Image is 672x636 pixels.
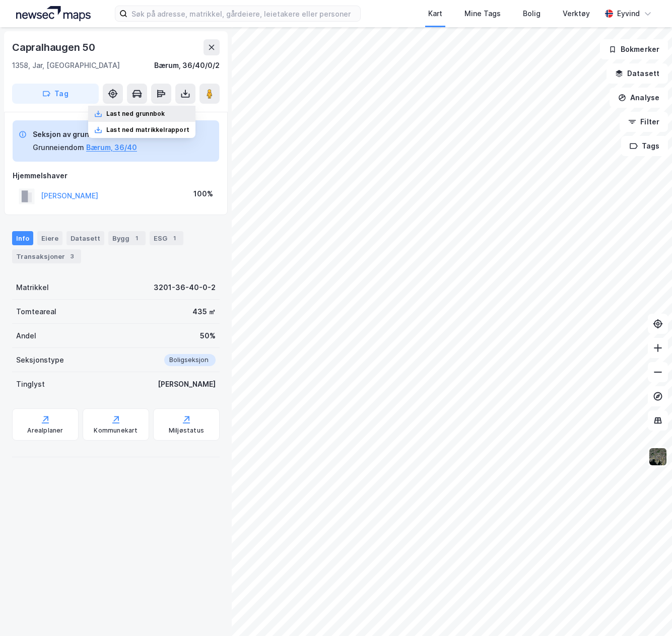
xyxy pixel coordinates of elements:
[12,249,81,263] div: Transaksjoner
[648,447,667,466] img: 9k=
[621,136,668,156] button: Tags
[16,6,91,21] img: logo.a4113a55bc3d86da70a041830d287a7e.svg
[16,378,45,390] div: Tinglyst
[622,588,672,636] div: Kontrollprogram for chat
[150,231,183,245] div: ESG
[33,142,84,154] div: Grunneiendom
[154,281,216,294] div: 3201-36-40-0-2
[617,8,640,20] div: Eyvind
[12,84,99,104] button: Tag
[563,8,590,20] div: Verktøy
[169,427,204,435] div: Miljøstatus
[67,251,77,261] div: 3
[622,588,672,636] iframe: Chat Widget
[464,8,501,20] div: Mine Tags
[158,378,216,390] div: [PERSON_NAME]
[108,231,146,245] div: Bygg
[12,59,120,72] div: 1358, Jar, [GEOGRAPHIC_DATA]
[12,231,33,245] div: Info
[169,233,179,243] div: 1
[16,330,36,342] div: Andel
[94,427,138,435] div: Kommunekart
[12,39,97,55] div: Capralhaugen 50
[192,306,216,318] div: 435 ㎡
[428,8,442,20] div: Kart
[16,354,64,366] div: Seksjonstype
[610,88,668,108] button: Analyse
[154,59,220,72] div: Bærum, 36/40/0/2
[127,6,360,21] input: Søk på adresse, matrikkel, gårdeiere, leietakere eller personer
[27,427,63,435] div: Arealplaner
[86,142,137,154] button: Bærum, 36/40
[200,330,216,342] div: 50%
[193,188,213,200] div: 100%
[620,112,668,132] button: Filter
[607,63,668,84] button: Datasett
[37,231,62,245] div: Eiere
[106,126,189,134] div: Last ned matrikkelrapport
[33,128,137,140] div: Seksjon av grunneiendom
[66,231,104,245] div: Datasett
[523,8,541,20] div: Bolig
[106,110,165,118] div: Last ned grunnbok
[600,39,668,59] button: Bokmerker
[16,281,49,294] div: Matrikkel
[131,233,142,243] div: 1
[16,306,56,318] div: Tomteareal
[13,170,219,182] div: Hjemmelshaver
